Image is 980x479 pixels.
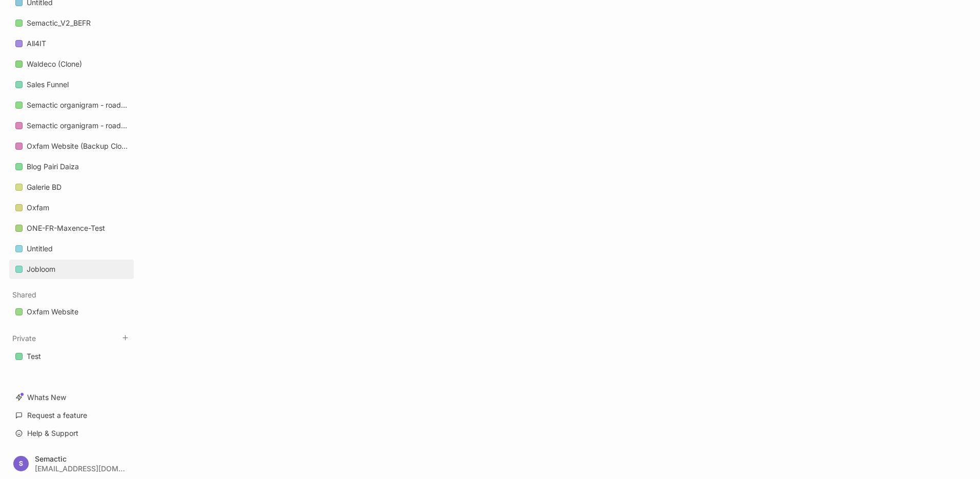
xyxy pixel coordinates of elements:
[9,198,134,218] div: Oxfam
[9,302,134,322] div: Oxfam Website
[9,95,134,115] a: Semactic organigram - roadmap 2026 (Clone)
[13,456,29,471] div: S
[35,465,125,472] div: [EMAIL_ADDRESS][DOMAIN_NAME]
[9,302,134,322] a: Oxfam Website
[9,54,134,74] a: Waldeco (Clone)
[27,202,49,214] div: Oxfam
[9,218,134,238] a: ONE-FR-Maxence-Test
[9,198,134,217] a: Oxfam
[9,116,134,135] a: Semactic organigram - roadmap 2025
[27,243,53,255] div: Untitled
[9,13,134,33] div: Semactic_V2_BEFR
[27,350,41,363] div: Test
[9,177,134,197] div: Galerie BD
[27,78,69,91] div: Sales Funnel
[27,58,82,70] div: Waldeco (Clone)
[27,17,91,29] div: Semactic_V2_BEFR
[27,181,62,193] div: Galerie BD
[9,347,134,366] a: Test
[9,449,134,479] button: SSemactic[EMAIL_ADDRESS][DOMAIN_NAME]
[35,455,125,463] div: Semactic
[9,34,134,53] a: All4IT
[9,136,134,156] div: Oxfam Website (Backup Clone - [DATE]))
[27,99,128,111] div: Semactic organigram - roadmap 2026 (Clone)
[9,177,134,197] a: Galerie BD
[12,290,36,299] button: Shared
[12,334,36,343] button: Private
[9,13,134,33] a: Semactic_V2_BEFR
[27,222,105,234] div: ONE-FR-Maxence-Test
[27,37,46,50] div: All4IT
[9,75,134,94] a: Sales Funnel
[9,344,134,370] div: Private
[9,157,134,176] a: Blog Pairi Daiza
[9,406,134,425] a: Request a feature
[9,260,134,279] a: Jobloom
[9,136,134,156] a: Oxfam Website (Backup Clone - [DATE]))
[9,95,134,115] div: Semactic organigram - roadmap 2026 (Clone)
[9,388,134,407] a: Whats New
[27,263,55,275] div: Jobloom
[27,306,78,318] div: Oxfam Website
[27,161,79,173] div: Blog Pairi Daiza
[9,116,134,136] div: Semactic organigram - roadmap 2025
[9,299,134,326] div: Shared
[9,34,134,54] div: All4IT
[9,218,134,238] div: ONE-FR-Maxence-Test
[9,239,134,258] a: Untitled
[27,140,128,152] div: Oxfam Website (Backup Clone - [DATE]))
[9,75,134,95] div: Sales Funnel
[27,119,128,132] div: Semactic organigram - roadmap 2025
[9,424,134,443] a: Help & Support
